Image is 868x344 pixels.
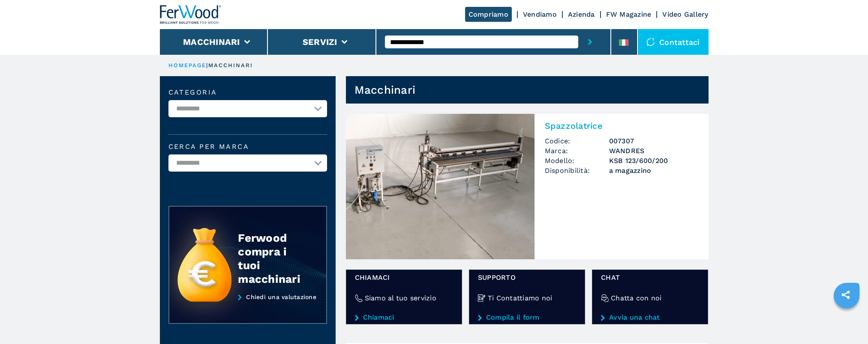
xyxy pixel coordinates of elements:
[168,294,327,324] a: Chiedi una valutazione
[478,314,576,321] a: Compila il form
[478,273,576,282] span: Supporto
[611,293,662,303] h4: Chatta con noi
[346,114,709,259] a: Spazzolatrice WANDRES KSB 123/600/200SpazzolatriceCodice:007307Marca:WANDRESModello:KSB 123/600/2...
[638,29,709,55] div: Contattaci
[303,37,337,47] button: Servizi
[545,156,609,166] span: Modello:
[168,143,327,150] label: Cerca per marca
[206,62,208,68] span: |
[168,62,207,68] a: HOMEPAGE
[523,10,557,18] a: Vendiamo
[354,83,416,97] h1: Macchinari
[606,10,652,18] a: FW Magazine
[346,114,535,259] img: Spazzolatrice WANDRES KSB 123/600/200
[545,166,609,175] span: Disponibilità:
[465,7,512,22] a: Compriamo
[355,294,363,302] img: Siamo al tuo servizio
[568,10,595,18] a: Azienda
[183,37,240,47] button: Macchinari
[160,5,222,24] img: Ferwood
[168,89,327,96] label: Categoria
[601,294,609,302] img: Chatta con noi
[578,29,602,55] button: submit-button
[646,38,655,46] img: Contattaci
[545,121,698,131] h2: Spazzolatrice
[601,273,699,282] span: chat
[238,231,309,286] div: Ferwood compra i tuoi macchinari
[835,284,856,305] a: sharethis
[478,294,486,302] img: Ti Contattiamo noi
[365,293,436,303] h4: Siamo al tuo servizio
[355,314,453,321] a: Chiamaci
[601,314,699,321] a: Avvia una chat
[545,136,609,146] span: Codice:
[208,62,253,69] p: macchinari
[545,146,609,156] span: Marca:
[488,293,553,303] h4: Ti Contattiamo noi
[609,156,698,166] h3: KSB 123/600/200
[355,273,453,282] span: Chiamaci
[609,146,698,156] h3: WANDRES
[662,10,708,18] a: Video Gallery
[609,136,698,146] h3: 007307
[609,166,698,175] span: a magazzino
